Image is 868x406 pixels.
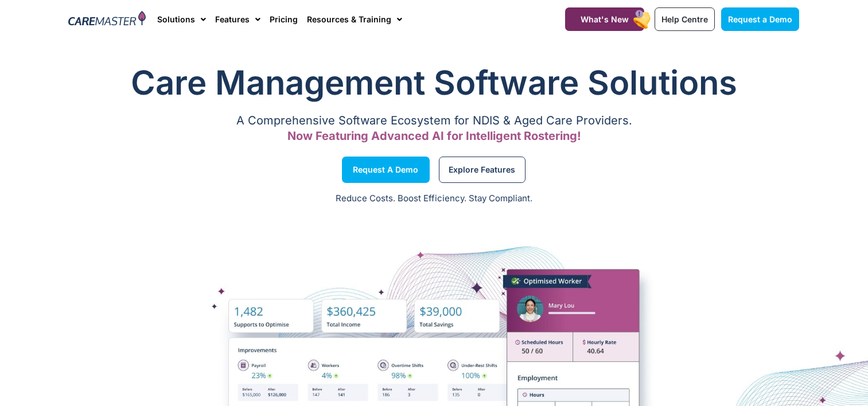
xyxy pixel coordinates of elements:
img: CareMaster Logo [68,11,146,28]
a: Request a Demo [721,7,799,31]
p: Reduce Costs. Boost Efficiency. Stay Compliant. [7,192,861,205]
span: Now Featuring Advanced AI for Intelligent Rostering! [287,129,581,143]
span: Request a Demo [353,167,418,173]
span: What's New [581,14,629,24]
span: Help Centre [661,14,708,24]
span: Request a Demo [728,14,792,24]
a: Request a Demo [342,157,430,183]
a: Explore Features [439,157,526,183]
h1: Care Management Software Solutions [69,60,800,106]
a: Help Centre [655,7,715,31]
a: What's New [565,7,644,31]
span: Explore Features [449,167,515,173]
p: A Comprehensive Software Ecosystem for NDIS & Aged Care Providers. [69,117,800,124]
